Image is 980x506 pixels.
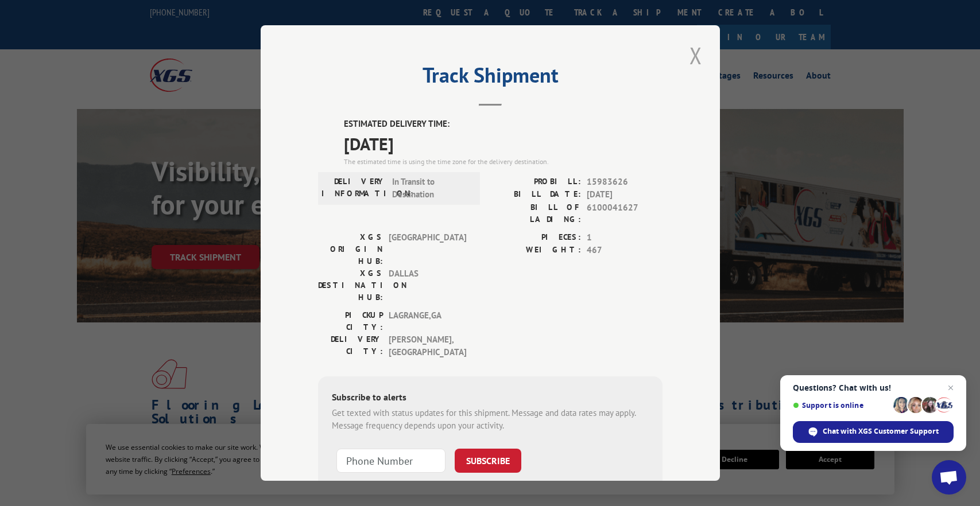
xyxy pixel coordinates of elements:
[490,231,581,244] label: PIECES:
[344,118,663,131] label: ESTIMATED DELIVERY TIME:
[344,157,663,167] div: The estimated time is using the time zone for the delivery destination.
[318,333,383,359] label: DELIVERY CITY:
[587,188,663,201] span: [DATE]
[389,333,466,359] span: [PERSON_NAME] , [GEOGRAPHIC_DATA]
[793,421,954,443] span: Chat with XGS Customer Support
[587,176,663,189] span: 15983626
[332,480,352,491] strong: Note:
[686,40,706,71] button: Close modal
[318,231,383,267] label: XGS ORIGIN HUB:
[389,231,466,267] span: [GEOGRAPHIC_DATA]
[392,176,470,201] span: In Transit to Destination
[490,201,581,225] label: BILL OF LADING:
[318,67,663,89] h2: Track Shipment
[490,188,581,201] label: BILL DATE:
[587,201,663,225] span: 6100041627
[793,383,954,392] span: Questions? Chat with us!
[932,460,966,495] a: Open chat
[318,309,383,333] label: PICKUP CITY:
[823,426,939,437] span: Chat with XGS Customer Support
[490,176,581,189] label: PROBILL:
[332,407,649,433] div: Get texted with status updates for this shipment. Message and data rates may apply. Message frequ...
[490,244,581,257] label: WEIGHT:
[321,176,386,201] label: DELIVERY INFORMATION:
[318,267,383,303] label: XGS DESTINATION HUB:
[587,244,663,257] span: 467
[336,449,446,473] input: Phone Number
[344,131,663,157] span: [DATE]
[389,309,466,333] span: LAGRANGE , GA
[587,231,663,244] span: 1
[455,449,521,473] button: SUBSCRIBE
[793,401,889,410] span: Support is online
[332,390,649,407] div: Subscribe to alerts
[389,267,466,303] span: DALLAS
